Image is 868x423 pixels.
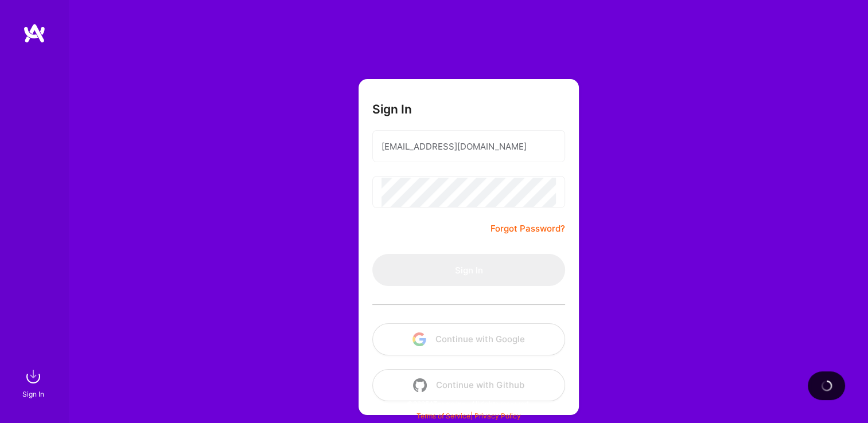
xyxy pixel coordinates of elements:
img: sign in [22,365,45,388]
div: © 2025 ATeams Inc., All rights reserved. [69,389,868,418]
a: sign inSign In [24,365,45,400]
img: icon [413,378,427,392]
img: logo [23,23,46,44]
img: loading [819,378,834,393]
a: Privacy Policy [474,412,521,420]
img: icon [412,332,426,346]
div: Sign In [22,388,44,400]
a: Terms of Service [417,412,470,420]
span: | [417,412,521,420]
button: Continue with Google [372,323,565,355]
a: Forgot Password? [491,222,565,236]
input: Email... [382,132,556,161]
button: Sign In [372,254,565,286]
h3: Sign In [372,102,412,116]
button: Continue with Github [372,369,565,401]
